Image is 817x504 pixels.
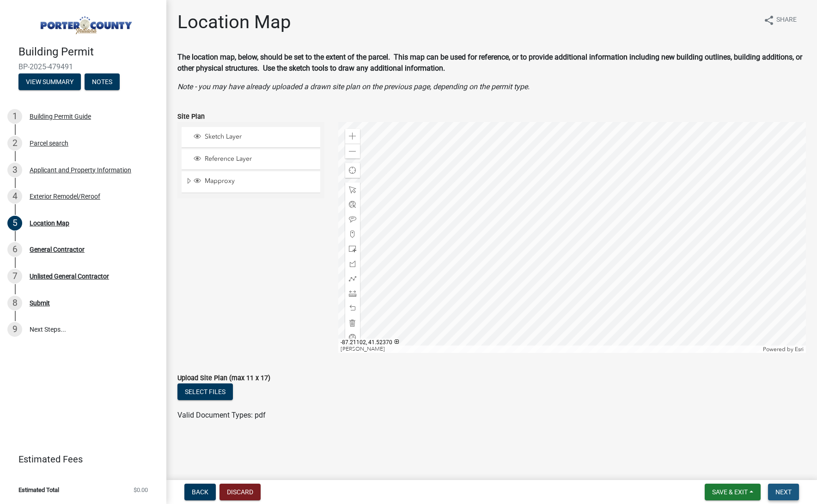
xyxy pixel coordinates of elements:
strong: The location map, below, should be set to the extent of the parcel. This map can be used for refe... [177,53,802,73]
button: View Summary [18,73,81,90]
ul: Layer List [181,125,321,195]
div: [PERSON_NAME] [338,346,761,353]
span: Estimated Total [18,487,59,493]
div: Parcel search [30,140,68,146]
label: Site Plan [177,114,205,120]
span: Save & Exit [712,488,748,496]
span: Mapproxy [202,177,317,185]
i: share [763,15,774,26]
span: Expand [185,177,192,187]
div: 7 [7,269,22,284]
div: Building Permit Guide [30,113,91,120]
span: Sketch Layer [202,133,317,141]
button: shareShare [756,11,804,29]
div: 2 [7,136,22,151]
div: Unlisted General Contractor [30,273,109,279]
button: Select files [177,383,233,400]
i: Note - you may have already uploaded a drawn site plan on the previous page, depending on the per... [177,82,530,91]
div: Location Map [30,220,69,226]
button: Discard [219,484,261,500]
a: Esri [795,346,804,352]
button: Back [184,484,216,500]
div: Reference Layer [192,155,317,164]
div: Mapproxy [192,177,317,186]
div: 8 [7,296,22,310]
div: General Contractor [30,246,85,253]
li: Mapproxy [182,171,320,193]
button: Save & Exit [705,484,761,500]
div: Powered by [761,346,806,353]
div: Sketch Layer [192,133,317,142]
div: Zoom in [345,129,360,144]
div: Find my location [345,163,360,178]
li: Sketch Layer [182,127,320,148]
h4: Building Permit [18,45,159,59]
div: 3 [7,163,22,177]
div: Submit [30,300,50,306]
span: BP-2025-479491 [18,62,148,71]
span: Reference Layer [202,155,317,163]
div: 9 [7,322,22,337]
span: Next [775,488,792,496]
li: Reference Layer [182,149,320,170]
a: Estimated Fees [7,450,152,468]
button: Next [768,484,799,500]
span: Valid Document Types: pdf [177,411,266,419]
div: 4 [7,189,22,204]
wm-modal-confirm: Notes [85,79,120,86]
span: Share [776,15,797,26]
span: $0.00 [134,487,148,493]
wm-modal-confirm: Summary [18,79,81,86]
div: Applicant and Property Information [30,167,131,173]
div: 5 [7,216,22,231]
span: Back [192,488,208,496]
div: Exterior Remodel/Reroof [30,193,100,200]
div: 6 [7,242,22,257]
div: 1 [7,109,22,124]
div: Zoom out [345,144,360,158]
h1: Location Map [177,11,291,33]
img: Porter County, Indiana [18,10,152,36]
button: Notes [85,73,120,90]
label: Upload Site Plan (max 11 x 17) [177,375,270,382]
